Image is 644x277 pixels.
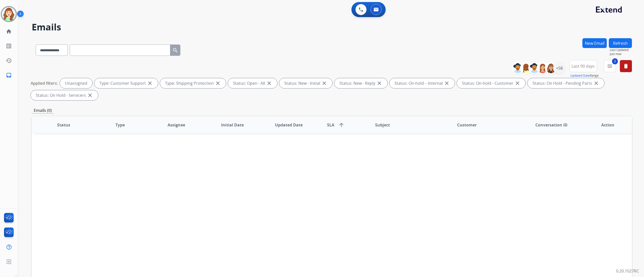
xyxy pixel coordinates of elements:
[221,122,244,128] span: Initial Date
[32,22,632,32] h2: Emails
[6,28,12,34] mat-icon: home
[87,92,93,98] mat-icon: close
[115,122,125,128] span: Type
[457,122,477,128] span: Customer
[576,116,632,134] th: Action
[535,122,568,128] span: Conversation ID
[569,60,597,72] button: Last 90 days
[609,38,632,48] button: Refresh
[607,63,613,69] mat-icon: menu
[612,58,618,64] span: 3
[147,80,153,86] mat-icon: close
[32,107,54,114] p: Emails (0)
[215,80,221,86] mat-icon: close
[160,78,226,88] div: Type: Shipping Protection
[570,73,599,78] span: Range
[31,80,58,86] p: Applied filters:
[327,122,334,128] span: SLA
[444,80,450,86] mat-icon: close
[376,80,382,86] mat-icon: close
[334,78,387,88] div: Status: New - Reply
[2,7,16,21] img: avatar
[60,78,92,88] div: Unassigned
[604,60,616,72] button: 3
[553,62,565,74] div: +58
[6,43,12,49] mat-icon: list_alt
[338,122,344,128] mat-icon: arrow_upward
[623,63,629,69] mat-icon: delete
[6,72,12,78] mat-icon: inbox
[375,122,390,128] span: Subject
[275,122,303,128] span: Updated Date
[94,78,158,88] div: Type: Customer Support
[321,80,327,86] mat-icon: close
[514,80,520,86] mat-icon: close
[57,122,70,128] span: Status
[266,80,272,86] mat-icon: close
[528,78,604,88] div: Status: On Hold - Pending Parts
[172,47,178,53] mat-icon: search
[616,268,639,274] p: 0.20.1027RC
[31,90,98,100] div: Status: On Hold - Servicers
[6,58,12,64] mat-icon: history
[572,65,595,67] span: Last 90 days
[457,78,526,88] div: Status: On-hold - Customer
[610,52,632,56] span: Just now
[228,78,277,88] div: Status: Open - All
[610,48,632,52] span: Last Updated:
[389,78,455,88] div: Status: On-hold – Internal
[570,74,590,78] button: Updated Date
[168,122,185,128] span: Assignee
[593,80,599,86] mat-icon: close
[582,38,607,48] button: New Email
[279,78,332,88] div: Status: New - Initial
